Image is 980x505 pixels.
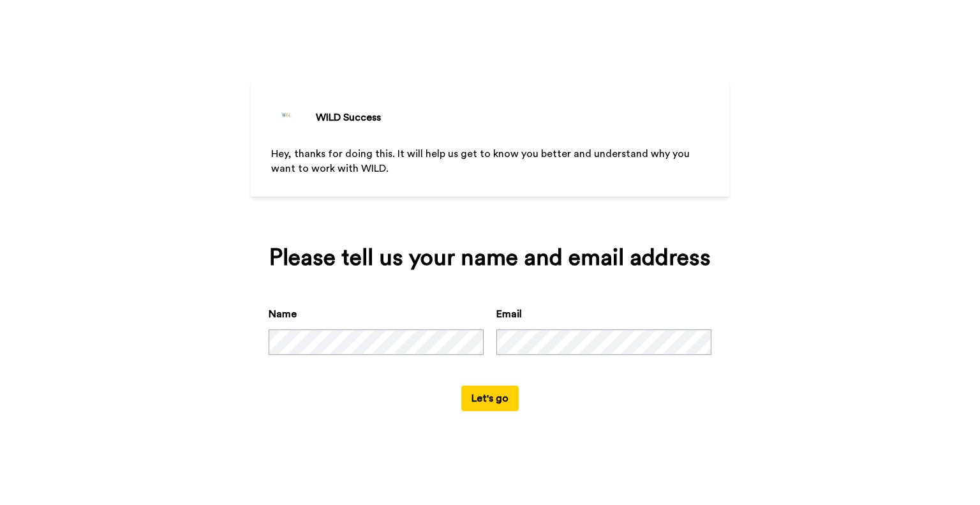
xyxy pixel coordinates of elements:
label: Name [269,306,297,322]
div: WILD Success [316,110,381,125]
div: Please tell us your name and email address [269,245,711,271]
label: Email [496,306,522,322]
button: Let's go [461,386,519,411]
span: Hey, thanks for doing this. It will help us get to know you better and understand why you want to... [271,149,692,174]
